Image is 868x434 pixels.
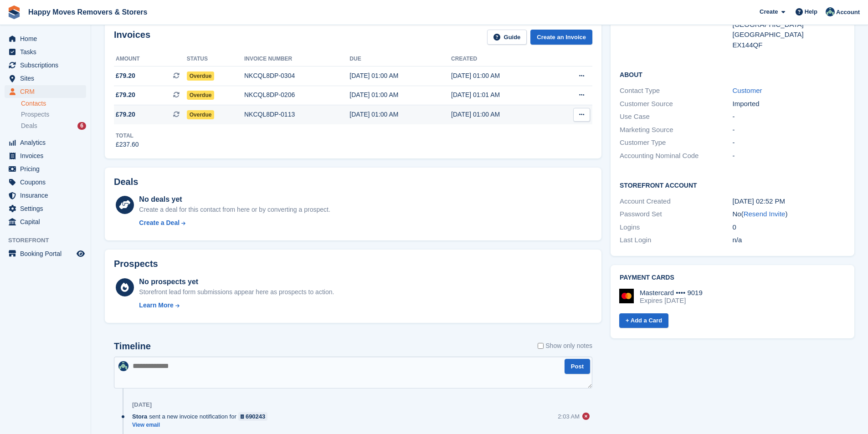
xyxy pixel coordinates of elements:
div: - [733,112,845,122]
div: 0 [733,222,845,233]
div: Customer Source [620,99,732,109]
a: Create a Deal [139,218,330,228]
span: Help [805,7,817,16]
div: n/a [733,235,845,245]
a: menu [5,72,86,85]
div: [DATE] 01:00 AM [349,71,451,81]
a: menu [5,149,86,162]
span: £79.20 [116,71,135,81]
span: Storefront [8,236,91,245]
div: Account Created [620,196,732,207]
a: menu [5,247,86,260]
a: Happy Moves Removers & Storers [25,5,151,20]
span: Analytics [20,136,75,149]
span: Invoices [20,149,75,162]
img: stora-icon-8386f47178a22dfd0bd8f6a31ec36ba5ce8667c1dd55bd0f319d3a0aa187defe.svg [7,5,21,19]
span: Deals [21,122,37,130]
h2: About [620,70,845,79]
a: menu [5,176,86,189]
span: Tasks [20,46,75,58]
input: Show only notes [538,341,544,351]
div: EX144QF [733,40,845,51]
div: 2:03 AM [558,412,580,421]
div: Total [116,132,139,140]
div: Logins [620,222,732,233]
span: Create [760,7,778,16]
div: Storefront lead form submissions appear here as prospects to action. [139,287,334,297]
h2: Deals [114,177,138,187]
span: ( ) [741,210,788,218]
div: Learn More [139,301,173,310]
span: Sites [20,72,75,85]
div: sent a new invoice notification for [132,412,272,421]
div: Create a Deal [139,218,180,228]
a: Learn More [139,301,334,310]
a: 690243 [238,412,268,421]
div: Create a deal for this contact from here or by converting a prospect. [139,205,330,214]
img: Mastercard Logo [619,289,634,303]
a: menu [5,202,86,215]
a: Prospects [21,110,86,119]
div: NKCQL8DP-0304 [244,71,349,81]
span: Home [20,32,75,45]
span: Booking Portal [20,247,75,260]
a: menu [5,136,86,149]
span: Overdue [187,110,215,119]
a: menu [5,32,86,45]
th: Status [187,52,244,66]
a: Customer [733,87,762,94]
h2: Invoices [114,30,150,45]
div: Mastercard •••• 9019 [640,289,703,297]
a: Preview store [75,248,86,259]
span: Subscriptions [20,59,75,71]
div: [DATE] 02:52 PM [733,196,845,207]
div: NKCQL8DP-0206 [244,90,349,100]
a: Resend Invite [744,210,786,218]
h2: Timeline [114,341,151,352]
span: Account [836,8,860,17]
div: No prospects yet [139,276,334,287]
div: 6 [77,122,86,130]
div: - [733,125,845,135]
div: [DATE] 01:00 AM [451,71,553,81]
span: Capital [20,215,75,228]
span: Overdue [187,71,215,81]
img: Admin [118,361,128,371]
a: View email [132,421,272,429]
span: Insurance [20,189,75,202]
div: 690243 [246,412,265,421]
th: Due [349,52,451,66]
a: Create an Invoice [530,30,592,45]
a: menu [5,59,86,71]
label: Show only notes [538,341,592,351]
h2: Storefront Account [620,180,845,189]
div: - [733,151,845,161]
div: Accounting Nominal Code [620,151,732,161]
img: Admin [826,7,835,16]
a: Deals 6 [21,121,86,131]
button: Post [565,359,590,374]
div: Customer Type [620,138,732,148]
div: NKCQL8DP-0113 [244,110,349,119]
span: CRM [20,85,75,98]
span: Settings [20,202,75,215]
span: £79.20 [116,90,135,100]
div: £237.60 [116,140,139,149]
div: [GEOGRAPHIC_DATA] [733,20,845,30]
h2: Prospects [114,259,158,269]
div: [DATE] 01:00 AM [451,110,553,119]
span: Coupons [20,176,75,189]
th: Created [451,52,553,66]
div: [DATE] 01:00 AM [349,90,451,100]
a: menu [5,163,86,175]
div: Expires [DATE] [640,296,703,305]
div: Password Set [620,209,732,220]
th: Amount [114,52,187,66]
div: Imported [733,99,845,109]
span: Pricing [20,163,75,175]
div: [DATE] [132,401,152,408]
a: + Add a Card [619,313,668,328]
div: [DATE] 01:00 AM [349,110,451,119]
span: £79.20 [116,110,135,119]
div: No deals yet [139,194,330,205]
